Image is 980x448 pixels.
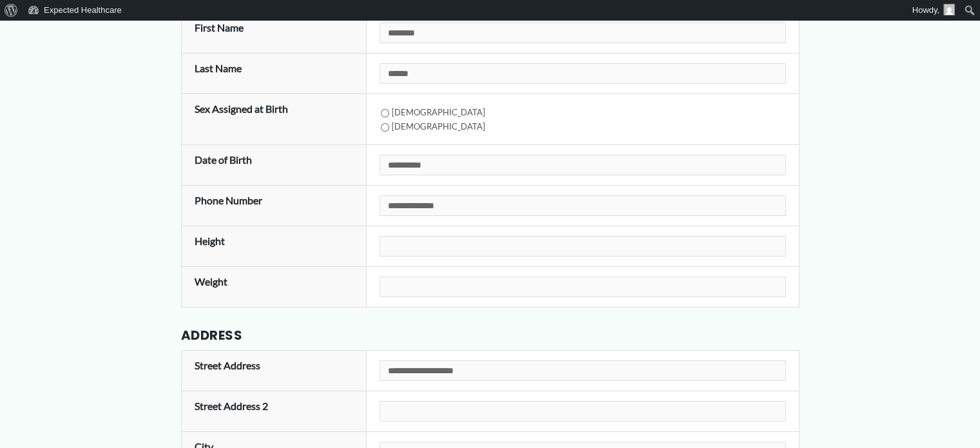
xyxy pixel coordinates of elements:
[381,121,485,131] label: [DEMOGRAPHIC_DATA]
[195,62,242,74] label: Last Name
[195,21,244,34] label: First Name
[195,359,260,371] label: Street Address
[381,109,389,117] input: [DEMOGRAPHIC_DATA]
[195,400,268,412] label: Street Address 2
[195,275,227,287] label: Weight
[195,194,262,206] label: Phone Number
[195,102,288,115] label: Sex Assigned at Birth
[381,107,485,117] label: [DEMOGRAPHIC_DATA]
[195,153,252,166] label: Date of Birth
[195,235,225,247] label: Height
[181,327,800,350] h3: Address
[381,123,389,131] input: [DEMOGRAPHIC_DATA]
